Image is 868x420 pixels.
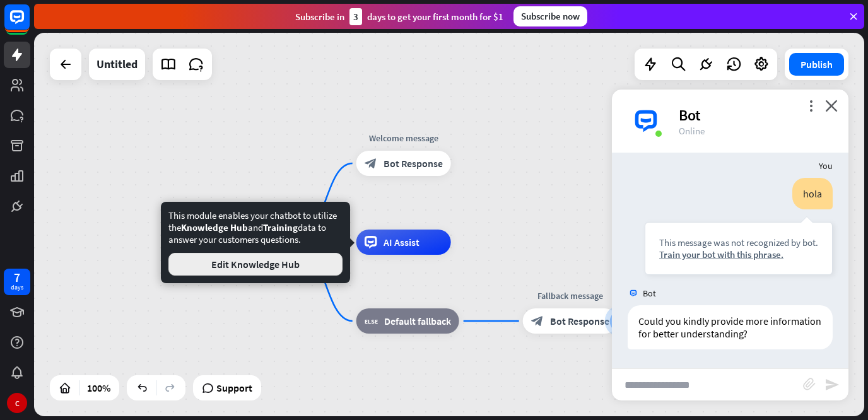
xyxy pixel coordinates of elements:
a: 7 days [4,269,30,295]
i: block_attachment [803,378,816,390]
span: AI Assist [384,236,419,248]
div: C [7,393,27,413]
button: Open LiveChat chat widget [10,5,48,43]
div: 3 [349,8,362,25]
div: Subscribe now [513,6,587,26]
div: 7 [14,272,20,283]
div: Subscribe in days to get your first month for $1 [295,8,503,25]
i: send [824,377,840,392]
div: hola [792,178,833,209]
span: Bot Response [550,315,609,327]
div: This module enables your chatbot to utilize the and data to answer your customers questions. [168,209,343,276]
span: Bot [643,288,656,299]
div: 100% [83,378,114,398]
div: Fallback message [513,289,627,302]
button: Publish [789,53,844,76]
span: Training [263,221,298,233]
div: Bot [679,105,833,125]
div: Could you kindly provide more information for better understanding? [628,305,833,349]
i: block_bot_response [365,157,377,170]
span: Support [216,378,252,398]
div: Untitled [97,49,138,80]
div: Online [679,125,833,137]
div: This message was not recognized by bot. [659,236,818,248]
div: days [11,283,23,292]
span: Knowledge Hub [181,221,248,233]
div: Train your bot with this phrase. [659,248,818,260]
i: close [825,100,838,112]
i: block_bot_response [531,315,544,327]
div: Welcome message [347,132,460,144]
span: Default fallback [384,315,451,327]
span: You [819,160,833,172]
button: Edit Knowledge Hub [168,253,343,276]
i: block_fallback [365,315,378,327]
span: Bot Response [384,157,443,170]
i: more_vert [805,100,817,112]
